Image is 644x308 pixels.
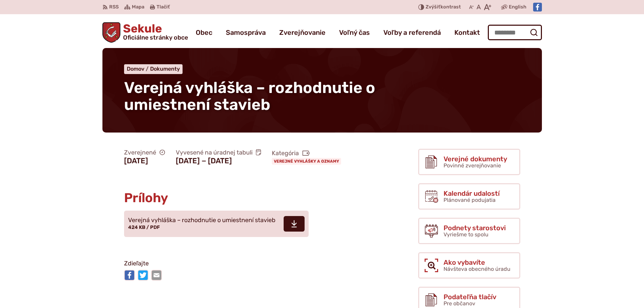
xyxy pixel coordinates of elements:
span: RSS [109,3,119,11]
span: kontrast [426,4,461,10]
img: Prejsť na domovskú stránku [102,22,121,43]
a: Kalendár udalostí Plánované podujatia [418,183,520,210]
span: 424 KB / PDF [128,224,160,230]
img: Zdieľať na Twitteri [138,270,148,281]
a: Samospráva [226,23,266,42]
span: Oficiálne stránky obce [123,34,188,41]
a: Domov [127,66,150,72]
span: Tlačiť [157,4,170,10]
span: Mapa [132,3,144,11]
a: Logo Sekule, prejsť na domovskú stránku. [102,22,188,43]
span: Plánované podujatia [444,197,496,203]
span: English [509,3,526,11]
img: Zdieľať na Facebooku [124,270,135,281]
span: Ako vybavíte [444,259,510,266]
h2: Prílohy [124,191,364,205]
img: Zdieľať e-mailom [151,270,162,281]
a: Dokumenty [150,66,180,72]
a: Verejná vyhláška – rozhodnutie o umiestnení stavieb 424 KB / PDF [124,211,309,237]
a: Podnety starostovi Vyriešme to spolu [418,218,520,244]
span: Pre občanov [444,300,475,307]
span: Vyvesené na úradnej tabuli [176,149,261,157]
span: Kategória [272,149,344,157]
span: Verejná vyhláška – rozhodnutie o umiestnení stavieb [128,217,276,224]
span: Podnety starostovi [444,224,506,232]
span: Verejné dokumenty [444,155,507,163]
img: Prejsť na Facebook stránku [533,3,542,11]
a: English [507,3,528,11]
figcaption: [DATE] − [DATE] [176,157,261,165]
span: Návšteva obecného úradu [444,266,510,272]
span: Domov [127,66,144,72]
span: Verejná vyhláška – rozhodnutie o umiestnení stavieb [124,78,375,114]
a: Zverejňovanie [279,23,326,42]
span: Zvýšiť [426,4,440,10]
p: Zdieľajte [124,259,364,269]
a: Ako vybavíte Návšteva obecného úradu [418,252,520,279]
span: Vyriešme to spolu [444,231,488,238]
a: Kontakt [454,23,480,42]
a: Obec [196,23,212,42]
a: Verejné vyhlášky a oznamy [272,158,341,165]
span: Sekule [120,23,188,41]
span: Povinné zverejňovanie [444,162,501,169]
a: Voľný čas [339,23,370,42]
span: Podateľňa tlačív [444,293,496,301]
figcaption: [DATE] [124,157,165,165]
span: Kalendár udalostí [444,190,500,197]
a: Verejné dokumenty Povinné zverejňovanie [418,149,520,175]
span: Zverejnené [124,149,165,157]
a: Voľby a referendá [383,23,441,42]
